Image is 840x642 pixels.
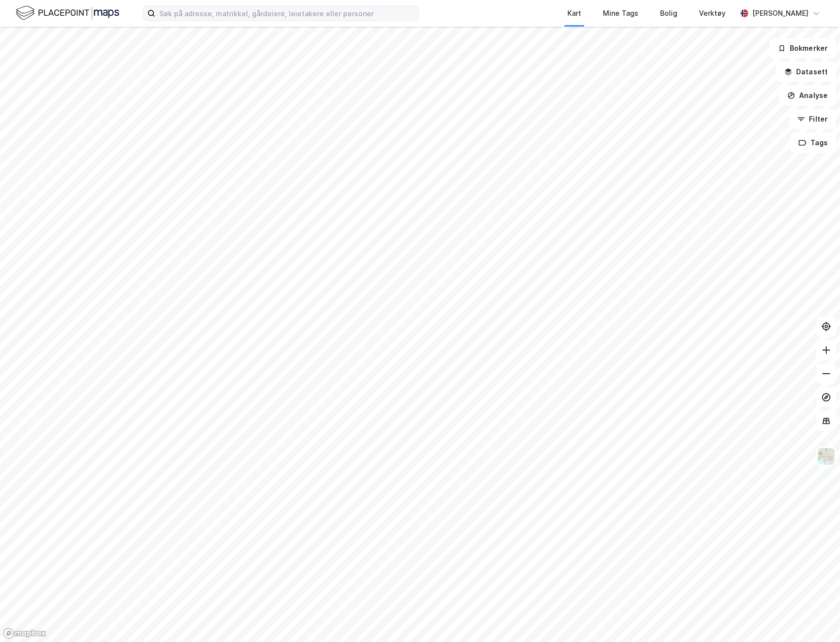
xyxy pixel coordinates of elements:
img: logo.f888ab2527a4732fd821a326f86c7f29.svg [16,4,119,22]
input: Søk på adresse, matrikkel, gårdeiere, leietakere eller personer [155,6,419,21]
div: Bolig [660,7,677,19]
div: Kart [567,7,581,19]
div: Mine Tags [603,7,638,19]
iframe: Chat Widget [791,595,840,642]
div: [PERSON_NAME] [752,7,808,19]
div: Kontrollprogram for chat [791,595,840,642]
div: Verktøy [699,7,726,19]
